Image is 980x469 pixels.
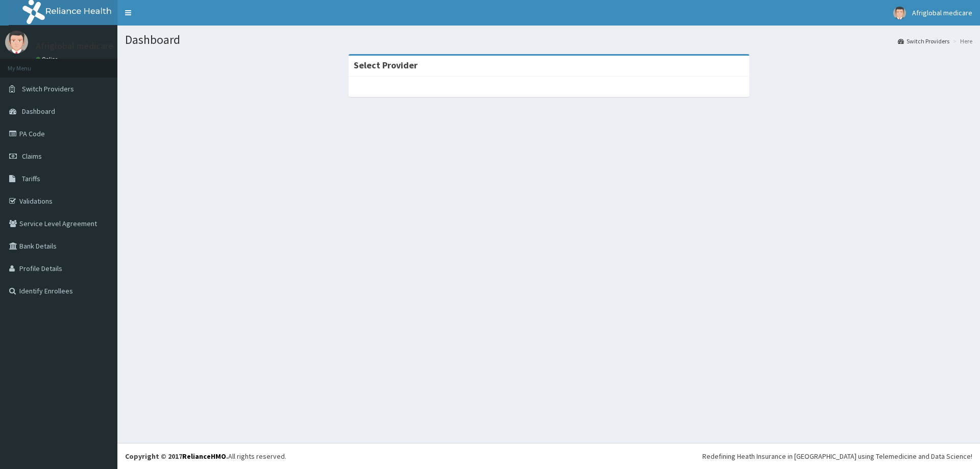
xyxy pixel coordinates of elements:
[182,452,226,461] a: RelianceHMO
[117,443,980,469] footer: All rights reserved.
[22,84,74,93] span: Switch Providers
[22,174,40,183] span: Tariffs
[22,107,55,116] span: Dashboard
[125,452,228,461] strong: Copyright © 2017 .
[893,7,906,19] img: User Image
[36,56,60,63] a: Online
[912,8,972,17] span: Afriglobal medicare
[950,37,972,45] li: Here
[702,451,972,461] div: Redefining Heath Insurance in [GEOGRAPHIC_DATA] using Telemedicine and Data Science!
[125,33,972,46] h1: Dashboard
[898,37,949,45] a: Switch Providers
[22,152,42,161] span: Claims
[36,41,113,51] p: Afriglobal medicare
[5,31,28,54] img: User Image
[354,59,418,71] strong: Select Provider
